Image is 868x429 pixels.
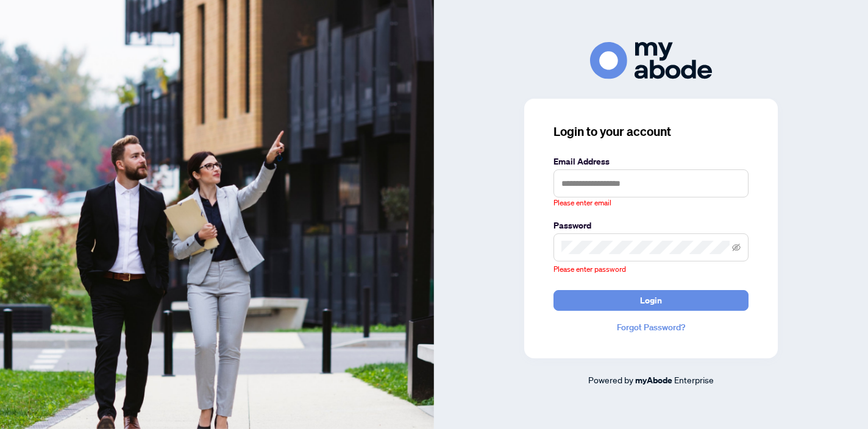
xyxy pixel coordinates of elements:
[640,291,662,310] span: Login
[553,123,749,140] h3: Login to your account
[553,197,611,209] span: Please enter email
[732,243,741,252] span: eye-invisible
[553,321,749,334] a: Forgot Password?
[553,290,749,311] button: Login
[590,42,712,79] img: ma-logo
[553,264,626,274] span: Please enter password
[588,374,633,385] span: Powered by
[674,374,714,385] span: Enterprise
[553,219,749,232] label: Password
[635,374,672,387] a: myAbode
[553,155,749,168] label: Email Address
